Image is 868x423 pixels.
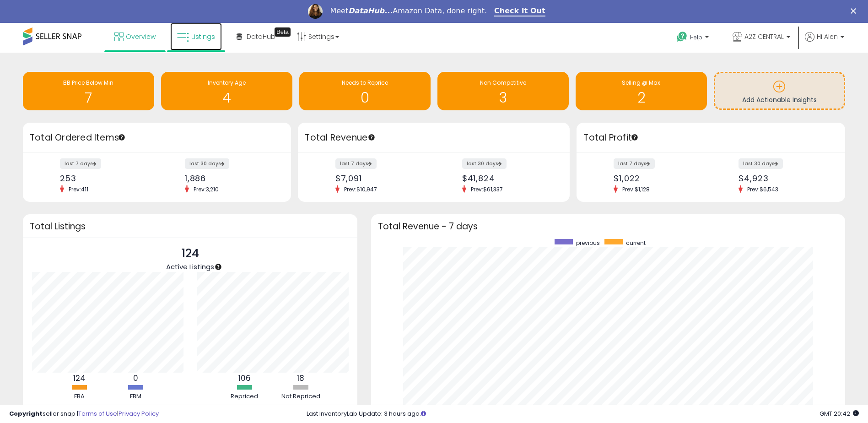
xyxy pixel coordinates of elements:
[462,158,507,169] label: last 30 days
[631,133,639,141] div: Tooltip anchor
[30,223,350,230] h3: Total Listings
[622,79,660,87] span: Selling @ Max
[744,32,784,41] span: A2Z CENTRAL
[108,392,163,401] div: FBM
[185,158,229,169] label: last 30 days
[626,239,646,247] span: current
[118,133,126,141] div: Tooltip anchor
[27,90,150,105] h1: 7
[208,79,246,87] span: Inventory Age
[348,6,393,15] i: DataHub...
[817,32,838,41] span: Hi Alen
[119,409,159,418] a: Privacy Policy
[715,73,844,108] a: Add Actionable Insights
[442,90,564,105] h1: 3
[170,23,222,50] a: Listings
[166,245,214,262] p: 124
[189,185,223,193] span: Prev: 3,210
[614,158,655,169] label: last 7 days
[576,72,707,110] a: Selling @ Max 2
[494,6,545,16] a: Check It Out
[676,31,688,43] i: Get Help
[743,185,783,193] span: Prev: $6,543
[669,24,718,53] a: Help
[851,8,860,14] div: Close
[185,174,275,183] div: 1,886
[307,410,859,418] div: Last InventoryLab Update: 3 hours ago.
[166,90,288,105] h1: 4
[335,174,427,183] div: $7,091
[580,90,702,105] h1: 2
[64,185,93,193] span: Prev: 411
[462,174,554,183] div: $41,824
[166,262,214,271] span: Active Listings
[805,32,844,53] a: Hi Alen
[247,32,275,41] span: DataHub
[466,185,507,193] span: Prev: $61,337
[290,23,346,50] a: Settings
[297,373,304,384] b: 18
[238,373,251,384] b: 106
[739,174,829,183] div: $4,923
[308,4,323,19] img: Profile image for Georgie
[23,72,154,110] a: BB Price Below Min 7
[819,409,859,418] span: 2025-10-9 20:42 GMT
[133,373,138,384] b: 0
[378,223,838,230] h3: Total Revenue - 7 days
[304,90,426,105] h1: 0
[437,72,569,110] a: Non Competitive 3
[340,185,382,193] span: Prev: $10,947
[9,410,159,418] div: seller snap | |
[108,23,162,50] a: Overview
[126,32,156,41] span: Overview
[217,392,272,401] div: Repriced
[63,79,113,87] span: BB Price Below Min
[726,23,797,53] a: A2Z CENTRAL
[60,158,101,169] label: last 7 days
[52,392,107,401] div: FBA
[367,133,376,141] div: Tooltip anchor
[30,131,284,144] h3: Total Ordered Items
[275,27,291,37] div: Tooltip anchor
[690,33,702,41] span: Help
[305,131,563,144] h3: Total Revenue
[191,32,215,41] span: Listings
[273,392,328,401] div: Not Repriced
[583,131,838,144] h3: Total Profit
[330,6,487,16] div: Meet Amazon Data, done right.
[73,373,86,384] b: 124
[742,95,817,104] span: Add Actionable Insights
[421,411,426,417] i: Click here to read more about un-synced listings.
[9,409,43,418] strong: Copyright
[161,72,292,110] a: Inventory Age 4
[60,174,151,183] div: 253
[739,158,783,169] label: last 30 days
[335,158,377,169] label: last 7 days
[480,79,526,87] span: Non Competitive
[618,185,654,193] span: Prev: $1,128
[78,409,117,418] a: Terms of Use
[614,174,704,183] div: $1,022
[342,79,388,87] span: Needs to Reprice
[230,23,282,50] a: DataHub
[576,239,600,247] span: previous
[214,263,222,271] div: Tooltip anchor
[299,72,431,110] a: Needs to Reprice 0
